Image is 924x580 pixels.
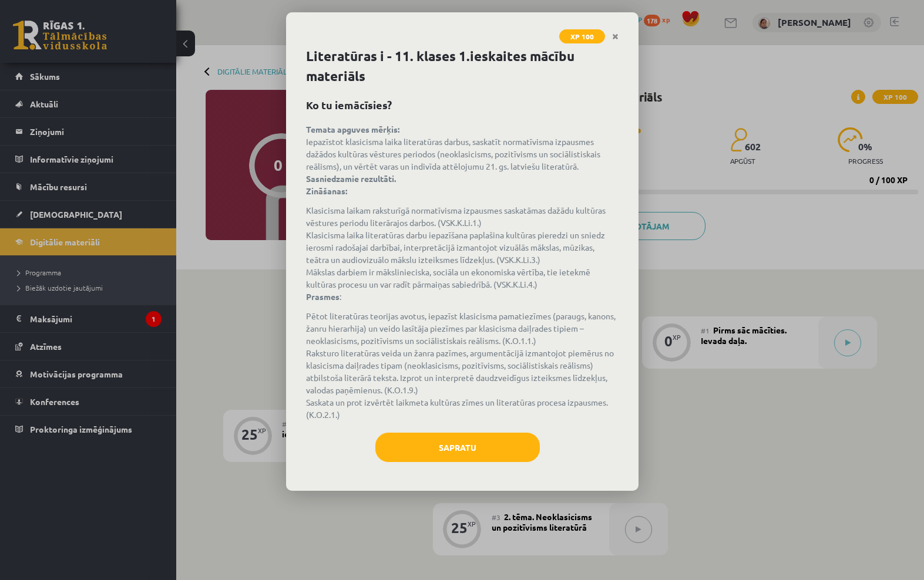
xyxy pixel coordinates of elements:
strong: Zināšanas: [306,186,347,196]
strong: Sasniedzamie rezultāti. [306,173,396,184]
li: Raksturo literatūras veida un žanra pazīmes, argumentācijā izmantojot piemērus no klasicisma daiļ... [306,347,619,396]
button: Sapratu [375,433,540,462]
a: Close [605,25,626,48]
li: Mākslas darbiem ir mākslinieciska, sociāla un ekonomiska vērtība, tie ietekmē kultūras procesu un... [306,266,619,291]
strong: Prasmes [306,291,340,302]
h2: Ko tu iemācīsies? [306,97,619,113]
li: Klasicisma laika literatūras darbu iepazīšana paplašina kultūras pieredzi un sniedz ierosmi radoš... [306,229,619,266]
span: XP 100 [559,29,605,43]
li: Pētot literatūras teorijas avotus, iepazīst klasicisma pamatiezīmes (paraugs, kanons, žanru hiera... [306,310,619,347]
strong: Temata apguves mērķis: [306,124,399,134]
h1: Literatūras i - 11. klases 1.ieskaites mācību materiāls [306,46,619,86]
li: Saskata un prot izvērtēt laikmeta kultūras zīmes un literatūras procesa izpausmes. (K.O.2.1.) [306,396,619,421]
p: Iepazīstot klasicisma laika literatūras darbus, saskatīt normatīvisma izpausmes dažādos kultūras ... [306,123,619,197]
p: : [306,291,619,303]
li: Klasicisma laikam raksturīgā normatīvisma izpausmes saskatāmas dažādu kultūras vēstures periodu l... [306,204,619,229]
